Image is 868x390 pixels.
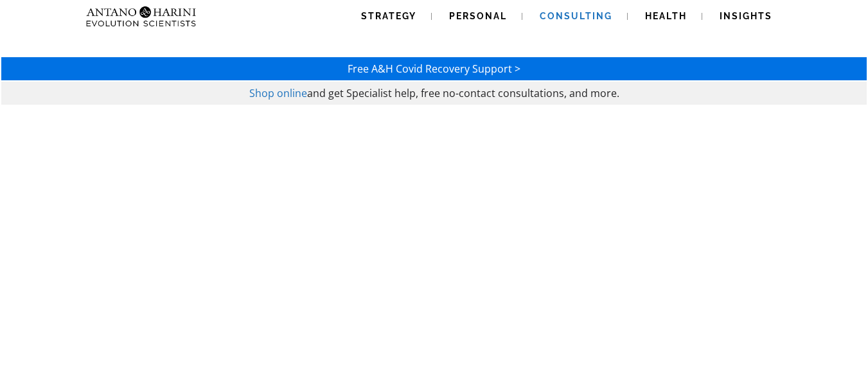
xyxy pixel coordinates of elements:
a: Free A&H Covid Recovery Support > [348,62,520,76]
a: Shop online [249,86,307,100]
span: Insights [720,11,772,21]
span: and get Specialist help, free no-contact consultations, and more. [307,86,619,100]
span: Personal [449,11,507,21]
strong: EXCELLENCE INSTALLATION. ENABLED. [177,313,691,344]
span: Consulting [540,11,612,21]
span: Strategy [361,11,416,21]
span: Health [645,11,687,21]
